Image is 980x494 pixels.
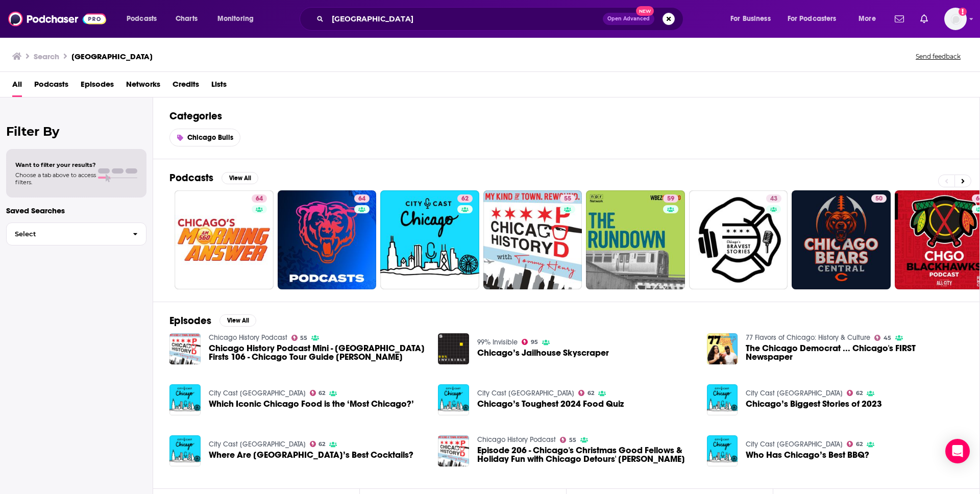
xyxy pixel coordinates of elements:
span: 43 [770,194,777,204]
a: Who Has Chicago’s Best BBQ? [746,451,869,459]
button: open menu [119,11,170,27]
a: City Cast Chicago [209,389,306,398]
img: Who Has Chicago’s Best BBQ? [707,435,738,466]
span: Logged in as JamesRod2024 [944,8,967,30]
a: Which Iconic Chicago Food is the ‘Most Chicago?’ [209,400,414,408]
span: Charts [176,12,198,26]
span: 55 [569,438,576,442]
a: 59 [663,194,678,203]
a: Chicago’s Biggest Stories of 2023 [746,400,882,408]
button: View All [222,172,258,184]
span: 59 [667,194,674,204]
a: 50 [792,190,891,289]
a: 62 [457,194,473,203]
a: All [12,76,22,97]
a: 55 [483,190,582,289]
span: Want to filter your results? [15,161,96,168]
button: open menu [210,11,267,27]
a: 62 [578,390,594,396]
button: open menu [723,11,783,27]
span: 95 [531,340,538,344]
img: Chicago’s Biggest Stories of 2023 [707,384,738,415]
a: Charts [169,11,204,27]
a: 55 [560,437,576,443]
a: 45 [874,335,891,341]
a: 55 [560,194,575,203]
span: Choose a tab above to access filters. [15,171,96,186]
h2: Categories [169,110,963,122]
span: 62 [587,391,594,396]
span: Episode 206 - Chicago's Christmas Good Fellows & Holiday Fun with Chicago Detours' [PERSON_NAME] [477,446,695,463]
button: View All [219,314,256,327]
a: City Cast Chicago [477,389,574,398]
a: 95 [522,339,538,345]
span: Chicago Bulls [187,133,233,142]
span: Select [7,231,125,237]
a: City Cast Chicago [209,440,306,449]
span: Where Are [GEOGRAPHIC_DATA]’s Best Cocktails? [209,451,413,459]
img: Where Are Chicago’s Best Cocktails? [169,435,201,466]
a: Chicago’s Toughest 2024 Food Quiz [477,400,624,408]
a: 77 Flavors of Chicago: History & Culture [746,333,870,342]
span: 62 [461,194,469,204]
span: For Business [730,12,771,26]
a: 64 [354,194,370,203]
a: 50 [871,194,887,203]
img: Which Iconic Chicago Food is the ‘Most Chicago?’ [169,384,201,415]
span: 55 [564,194,571,204]
button: Select [6,223,146,245]
span: 62 [318,442,325,447]
a: 64 [252,194,267,203]
span: Credits [173,76,199,97]
h3: Search [34,52,59,61]
a: 43 [766,194,781,203]
img: User Profile [944,8,967,30]
a: Lists [211,76,227,97]
span: New [636,6,654,16]
a: Networks [126,76,160,97]
div: Open Intercom Messenger [945,439,970,463]
span: 45 [884,336,891,340]
h2: Episodes [169,314,211,327]
a: Podchaser - Follow, Share and Rate Podcasts [8,9,106,29]
span: 55 [300,336,307,340]
span: 62 [856,442,863,447]
button: Send feedback [913,52,964,61]
a: PodcastsView All [169,171,258,184]
img: Episode 206 - Chicago's Christmas Good Fellows & Holiday Fun with Chicago Detours' Amanda Scotese [438,435,469,466]
a: 55 [291,335,308,341]
span: Podcasts [34,76,68,97]
span: Chicago’s Jailhouse Skyscraper [477,349,609,357]
span: 64 [256,194,263,204]
img: Chicago History Podcast Mini - Chicago Firsts 106 - Chicago Tour Guide Kelly Kniewel [169,333,201,364]
h3: [GEOGRAPHIC_DATA] [71,52,153,61]
img: Chicago’s Jailhouse Skyscraper [438,333,469,364]
a: Show notifications dropdown [891,10,908,28]
a: 64 [278,190,377,289]
a: 64 [175,190,274,289]
span: More [859,12,876,26]
a: Episodes [81,76,114,97]
span: 50 [875,194,883,204]
a: EpisodesView All [169,314,256,327]
a: 62 [380,190,479,289]
a: Chicago Bulls [169,129,240,146]
input: Search podcasts, credits, & more... [328,11,603,27]
button: open menu [851,11,889,27]
h2: Podcasts [169,171,213,184]
p: Saved Searches [6,206,146,215]
a: 62 [310,390,326,396]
